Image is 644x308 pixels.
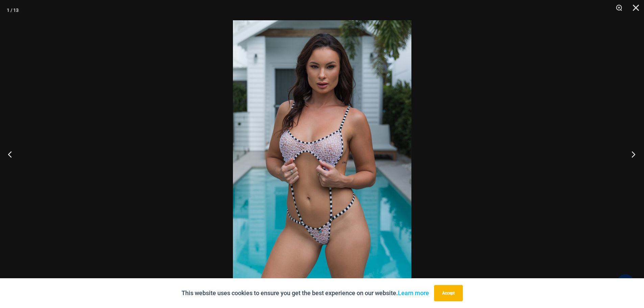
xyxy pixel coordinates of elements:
[398,289,429,297] a: Learn more
[619,137,644,171] button: Next
[7,5,19,15] div: 1 / 13
[434,285,463,301] button: Accept
[182,288,429,298] p: This website uses cookies to ensure you get the best experience on our website.
[233,20,411,288] img: Inferno Mesh Black White 8561 One Piece 05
